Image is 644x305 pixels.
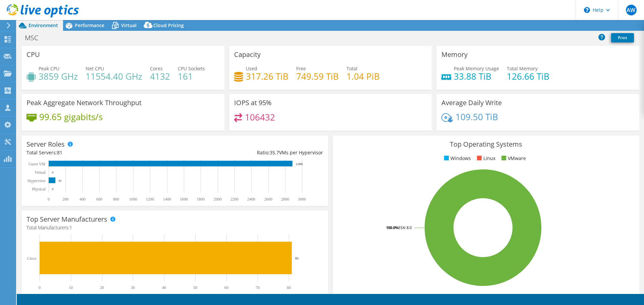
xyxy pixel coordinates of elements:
[287,285,291,290] text: 80
[52,171,54,174] text: 0
[121,22,137,28] span: Virtual
[39,65,59,72] span: Peak CPU
[224,285,228,290] text: 60
[27,256,36,261] text: Cisco
[69,224,72,231] span: 1
[150,73,170,80] h4: 4132
[26,149,175,156] div: Total Servers:
[75,22,104,28] span: Performance
[39,73,78,80] h4: 3859 GHz
[281,197,289,202] text: 2800
[48,197,50,202] text: 0
[175,149,323,156] div: Ratio: VMs per Hypervisor
[500,155,526,162] li: VMware
[264,197,272,202] text: 2600
[507,65,538,72] span: Total Memory
[57,149,62,156] span: 81
[246,73,288,80] h4: 317.26 TiB
[29,22,58,28] span: Environment
[28,178,46,183] text: Hypervisor
[475,155,495,162] li: Linux
[86,65,104,72] span: Net CPU
[100,285,104,290] text: 20
[247,197,255,202] text: 2400
[35,170,46,175] text: Virtual
[22,34,49,42] h1: MSC
[214,197,222,202] text: 2000
[230,197,238,202] text: 2200
[386,225,398,230] tspan: 100.0%
[29,162,45,166] text: Guest VM
[52,187,54,191] text: 0
[153,22,184,28] span: Cloud Pricing
[62,197,68,202] text: 200
[96,197,102,202] text: 600
[441,51,468,58] h3: Memory
[32,187,46,192] text: Physical
[26,141,65,148] h3: Server Roles
[129,197,137,202] text: 1000
[507,73,549,80] h4: 126.66 TiB
[245,113,275,121] h4: 106432
[584,7,590,13] svg: \n
[296,162,303,166] text: 2,888
[256,285,260,290] text: 70
[626,5,637,15] span: AW
[338,141,634,148] h3: Top Operating Systems
[398,225,412,230] tspan: ESXi 8.0
[197,197,205,202] text: 1800
[86,73,142,80] h4: 11554.40 GHz
[346,65,358,72] span: Total
[296,73,339,80] h4: 749.59 TiB
[26,216,107,223] h3: Top Server Manufacturers
[454,65,499,72] span: Peak Memory Usage
[26,99,142,106] h3: Peak Aggregate Network Throughput
[270,149,279,156] span: 35.7
[26,224,323,231] h4: Total Manufacturers:
[346,73,380,80] h4: 1.04 PiB
[26,51,40,58] h3: CPU
[441,99,502,106] h3: Average Daily Write
[296,65,306,72] span: Free
[611,33,634,43] a: Print
[131,285,135,290] text: 30
[59,179,62,182] text: 81
[180,197,188,202] text: 1600
[193,285,197,290] text: 50
[298,197,306,202] text: 3000
[150,65,163,72] span: Cores
[162,285,166,290] text: 40
[39,113,103,121] h4: 99.65 gigabits/s
[163,197,171,202] text: 1400
[39,285,41,290] text: 0
[113,197,119,202] text: 800
[295,256,299,260] text: 81
[178,73,205,80] h4: 161
[79,197,86,202] text: 400
[234,99,272,106] h3: IOPS at 95%
[454,73,499,80] h4: 33.88 TiB
[146,197,154,202] text: 1200
[455,113,498,121] h4: 109.50 TiB
[442,155,471,162] li: Windows
[69,285,73,290] text: 10
[178,65,205,72] span: CPU Sockets
[234,51,261,58] h3: Capacity
[246,65,257,72] span: Used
